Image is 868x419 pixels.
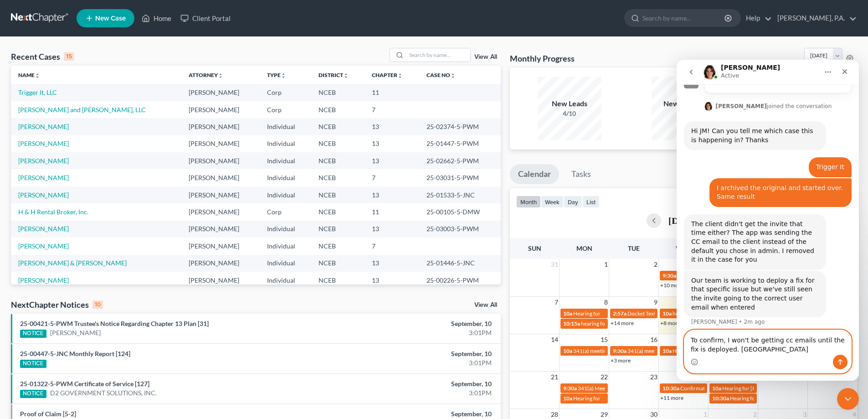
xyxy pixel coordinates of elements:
a: Nameunfold_more [18,72,40,78]
td: [PERSON_NAME] [181,118,260,135]
span: Hearing for Bull City Designs, LLC [673,347,752,354]
a: Typeunfold_more [267,72,286,78]
td: 13 [365,221,419,238]
td: 7 [365,101,419,118]
i: unfold_more [218,73,223,78]
span: Tue [628,244,640,252]
td: 25-03003-5-PWM [419,221,501,238]
td: Individual [260,118,311,135]
td: 13 [365,152,419,169]
span: 16 [649,334,658,345]
a: [PERSON_NAME] [18,242,69,250]
div: 10 [92,300,103,309]
a: D2 GOVERNMENT SOLUTIONS, INC. [50,388,157,398]
a: [PERSON_NAME] [18,225,69,233]
td: [PERSON_NAME] [181,255,260,272]
td: Individual [260,152,311,169]
span: 31 [550,259,559,270]
span: hearing for [PERSON_NAME] [673,310,743,317]
button: list [582,196,600,208]
td: NCEB [311,169,365,186]
span: Hearing for [573,395,601,402]
div: New Clients [652,98,715,109]
a: +14 more [611,320,634,326]
input: Search by name... [406,48,470,62]
td: [PERSON_NAME] [181,84,260,101]
td: 25-01533-5-JNC [419,186,501,203]
td: 25-03031-5-PWM [419,169,501,186]
td: 25-02662-5-PWM [419,152,501,169]
span: 10:30a [712,395,729,402]
span: hearing for [PERSON_NAME] and [PERSON_NAME] [581,320,705,327]
i: unfold_more [343,73,349,78]
td: [PERSON_NAME] [181,186,260,203]
span: 341(a) meeting for [PERSON_NAME] [PERSON_NAME] [627,347,759,354]
td: [PERSON_NAME] [181,221,260,238]
td: 13 [365,135,419,152]
div: September, 10 [340,409,492,419]
div: September, 10 [340,319,492,328]
a: 25-01322-5-PWM Certificate of Service [127] [20,380,149,388]
div: 0/10 [652,109,715,118]
span: Hearing for [PERSON_NAME] [722,385,793,392]
td: NCEB [311,101,365,118]
span: 10a [663,347,672,354]
td: Corp [260,101,311,118]
h3: Monthly Progress [510,53,575,64]
button: month [516,196,541,208]
i: unfold_more [397,73,403,78]
a: Attorneyunfold_more [189,72,223,78]
a: View All [474,302,497,308]
td: Corp [260,203,311,220]
td: Individual [260,221,311,238]
span: 2 [653,259,658,270]
td: [PERSON_NAME] [181,101,260,118]
td: [PERSON_NAME] [181,135,260,152]
div: 15 [64,52,74,61]
i: unfold_more [450,73,456,78]
td: Individual [260,169,311,186]
a: [PERSON_NAME] & [PERSON_NAME] [18,259,127,267]
i: unfold_more [35,73,40,78]
td: 7 [365,169,419,186]
span: 9:30a [563,385,577,392]
td: Individual [260,135,311,152]
div: 4/10 [538,109,601,118]
div: 3:01PM [340,388,492,398]
span: 8 [603,297,609,308]
span: 7 [554,297,559,308]
a: +11 more [660,394,683,401]
span: 1 [603,259,609,270]
td: 13 [365,118,419,135]
h2: [DATE] [668,216,699,225]
td: NCEB [311,203,365,220]
td: 13 [365,186,419,203]
a: Districtunfold_more [318,72,349,78]
a: Proof of Claim [5-2] [20,410,76,418]
span: Sun [528,244,541,252]
span: 10:30a [663,385,679,392]
td: 25-01447-5-PWM [419,135,501,152]
a: Calendar [510,164,559,184]
button: week [541,196,564,208]
button: day [564,196,582,208]
a: +10 more [660,282,683,289]
span: Docket Text: for [PERSON_NAME] [627,310,709,317]
span: Hearing for Hoopers Distributing LLC [730,395,819,402]
span: 341(a) meeting for [PERSON_NAME] and [PERSON_NAME] [573,347,715,354]
td: NCEB [311,84,365,101]
a: [PERSON_NAME] [50,328,101,337]
span: 23 [649,372,658,383]
div: Recent Cases [11,51,74,62]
